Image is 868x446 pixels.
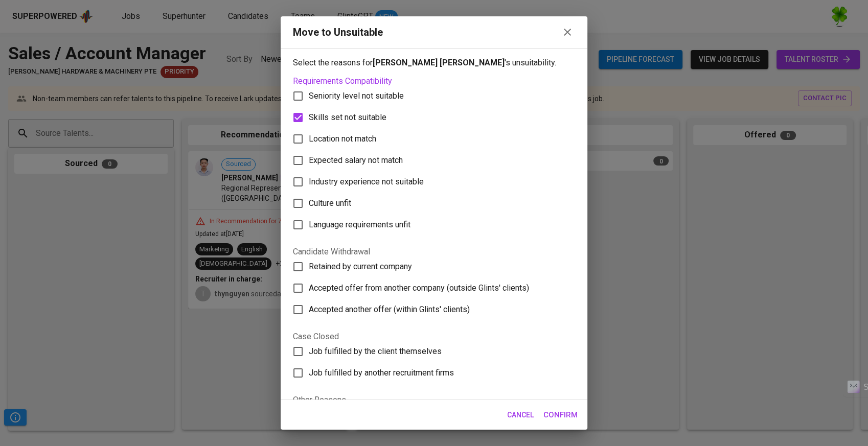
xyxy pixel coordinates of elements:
span: Skills set not suitable [309,111,386,124]
span: Location not match [309,133,376,145]
span: Accepted offer from another company (outside Glints' clients) [309,282,529,294]
span: Job fulfilled by another recruitment firms [309,367,454,379]
span: Confirm [543,408,578,421]
legend: Case Closed [293,333,339,341]
legend: Other Reasons [293,388,575,412]
legend: Requirements Compatibility [293,77,392,85]
p: Select the reasons for 's unsuitability. [293,57,575,69]
span: Expected salary not match [309,154,403,167]
b: [PERSON_NAME] [PERSON_NAME] [373,58,505,67]
div: Move to Unsuitable [293,25,383,40]
span: Culture unfit [309,197,351,209]
span: Language requirements unfit [309,219,410,231]
span: Industry experience not suitable [309,176,424,188]
span: Retained by current company [309,261,412,273]
button: Confirm [538,404,583,426]
span: Cancel [507,409,534,421]
legend: Candidate Withdrawal [293,248,370,256]
button: Cancel [503,406,538,425]
span: Accepted another offer (within Glints' clients) [309,303,470,316]
span: Seniority level not suitable [309,90,404,102]
span: Job fulfilled by the client themselves [309,345,442,358]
